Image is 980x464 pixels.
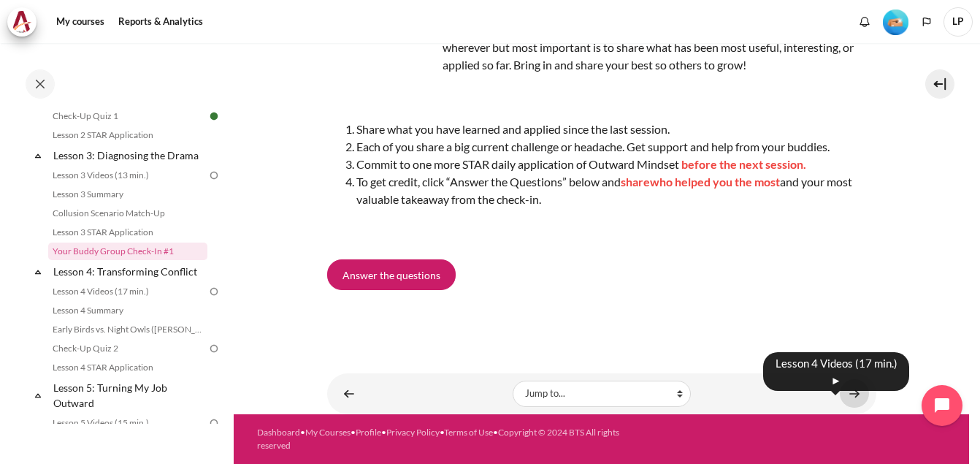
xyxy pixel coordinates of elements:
[48,224,207,241] a: Lesson 3 STAR Application
[48,126,207,144] a: Lesson 2 STAR Application
[51,7,110,37] a: My courses
[854,11,876,33] div: Show notification window with no new notifications
[763,352,909,391] div: Lesson 4 Videos (17 min.) ►
[51,145,207,165] a: Lesson 3: Diagnosing the Drama
[356,121,876,138] li: Share what you have learned and applied since the last session.
[621,175,650,189] span: share
[327,259,456,290] a: Answer the questions
[51,262,207,281] a: Lesson 4: Transforming Conflict
[207,110,221,123] img: Done
[342,267,440,283] span: Answer the questions
[916,11,938,33] button: Languages
[207,285,221,298] img: To do
[12,11,32,33] img: Architeck
[48,107,207,125] a: Check-Up Quiz 1
[305,427,351,438] a: My Courses
[386,427,440,438] a: Privacy Policy
[48,359,207,376] a: Lesson 4 STAR Application
[207,169,221,182] img: To do
[356,173,876,208] li: To get credit, click “Answer the Questions” below and and your most valuable takeaway from the ch...
[7,7,44,37] a: Architeck Architeck
[883,8,908,35] div: Level #2
[48,167,207,184] a: Lesson 3 Videos (13 min.)
[877,8,914,35] a: Level #2
[48,205,207,222] a: Collusion Scenario Match-Up
[803,157,806,171] span: .
[356,427,381,438] a: Profile
[327,21,876,74] p: buddy group! Lunch, coffee, drinks...whatever, wherever but most important is to share what has b...
[48,414,207,432] a: Lesson 5 Videos (15 min.)
[356,156,876,173] li: Commit to one more STAR daily application of Outward Mindset
[207,417,221,430] img: To do
[48,302,207,319] a: Lesson 4 Summary
[334,379,364,408] a: ◄ Lesson 3 STAR Application
[444,427,493,438] a: Terms of Use
[31,148,45,163] span: Collapse
[650,175,780,189] span: who helped you the most
[207,342,221,355] img: To do
[48,243,207,260] a: Your Buddy Group Check-In #1
[31,265,45,279] span: Collapse
[943,7,973,37] a: User menu
[48,186,207,203] a: Lesson 3 Summary
[883,9,908,35] img: Level #2
[51,378,207,413] a: Lesson 5: Turning My Job Outward
[48,340,207,357] a: Check-Up Quiz 2
[943,7,973,37] span: LP
[31,388,45,403] span: Collapse
[48,283,207,300] a: Lesson 4 Videos (17 min.)
[257,427,300,438] a: Dashboard
[48,321,207,338] a: Early Birds vs. Night Owls ([PERSON_NAME]'s Story)
[356,140,830,153] span: Each of you share a big current challenge or headache. Get support and help from your buddies.
[113,7,208,37] a: Reports & Analytics
[681,157,803,171] span: before the next session
[257,426,629,452] div: • • • • •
